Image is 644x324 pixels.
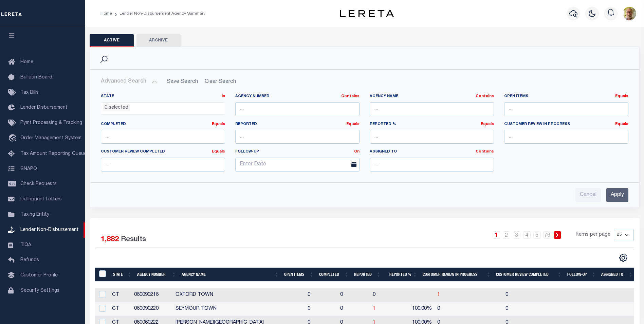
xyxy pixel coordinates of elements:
[504,122,628,127] label: Customer Review In Progress
[504,130,628,144] input: ...
[101,75,157,88] button: Advanced Search
[20,182,57,186] span: Check Requests
[101,158,225,172] input: ...
[370,102,494,116] input: ...
[337,288,370,302] td: 0
[435,302,503,316] td: 0
[476,150,494,154] a: Contains
[437,292,440,297] a: 1
[235,130,360,144] input: ...
[354,150,360,154] a: On
[136,34,181,47] button: Archive
[493,231,500,239] a: 1
[481,122,494,126] a: Equals
[351,268,383,282] th: Reported: activate to sort column ascending
[235,94,360,100] label: Agency Number
[101,130,225,144] input: ...
[544,231,551,239] a: 76
[503,302,569,316] td: 0
[476,94,494,98] a: Contains
[383,268,420,282] th: Reported %: activate to sort column ascending
[20,121,82,125] span: Pymt Processing & Tracking
[90,34,134,47] button: Active
[235,158,360,172] input: Enter Date
[101,149,225,155] label: Customer Review Completed
[337,302,370,316] td: 0
[305,288,337,302] td: 0
[103,104,130,112] li: 0 selected
[212,122,225,126] a: Equals
[109,288,131,302] td: CT
[112,11,205,17] li: Lender Non-Disbursement Agency Summary
[504,102,628,116] input: ...
[101,122,225,127] label: Completed
[370,94,494,100] label: Agency Name
[523,231,531,239] a: 4
[131,302,173,316] td: 060090220
[316,268,351,282] th: Completed: activate to sort column ascending
[20,166,37,171] span: SNAPQ
[222,94,225,98] a: In
[370,158,494,172] input: ...
[370,149,494,155] label: Assigned To
[503,288,569,302] td: 0
[235,122,360,127] label: Reported
[341,94,360,98] a: Contains
[179,268,281,282] th: Agency Name: activate to sort column ascending
[20,228,79,232] span: Lender Non-Disbursement
[134,268,179,282] th: Agency Number: activate to sort column ascending
[20,288,59,293] span: Security Settings
[599,268,636,282] th: Assigned To: activate to sort column ascending
[173,288,305,302] td: OXFORD TOWN
[131,288,173,302] td: 060090216
[420,268,493,282] th: Customer Review In Progress: activate to sort column ascending
[504,94,628,100] label: Open Items
[370,288,400,302] td: 0
[95,268,111,282] th: MBACode
[281,268,316,282] th: Open Items: activate to sort column ascending
[101,94,225,100] label: State
[20,273,58,278] span: Customer Profile
[20,60,33,65] span: Home
[20,212,49,217] span: Taxing Entity
[370,122,494,127] label: Reported %
[346,122,360,126] a: Equals
[513,231,520,239] a: 3
[20,197,62,202] span: Delinquent Letters
[606,188,628,202] input: Apply
[8,134,19,143] i: travel_explore
[575,188,601,202] input: Cancel
[565,268,599,282] th: Follow-up: activate to sort column ascending
[305,302,337,316] td: 0
[20,105,68,110] span: Lender Disbursement
[235,102,360,116] input: ...
[20,90,39,95] span: Tax Bills
[373,306,375,311] a: 1
[20,242,31,247] span: TIQA
[615,122,628,126] a: Equals
[20,75,52,80] span: Bulletin Board
[100,12,112,16] a: Home
[20,258,39,263] span: Refunds
[212,150,225,154] a: Equals
[400,302,435,316] td: 100.00%
[533,231,541,239] a: 5
[173,302,305,316] td: SEYMOUR TOWN
[121,234,146,245] label: Results
[340,10,394,17] img: logo-dark.svg
[503,231,510,239] a: 2
[110,268,134,282] th: State: activate to sort column ascending
[576,231,610,239] span: Items per page
[109,302,131,316] td: CT
[493,268,564,282] th: Customer Review Completed: activate to sort column ascending
[230,149,365,155] label: Follow-up
[20,151,87,156] span: Tax Amount Reporting Queue
[101,236,119,243] span: 1,882
[370,130,494,144] input: ...
[20,136,81,141] span: Order Management System
[615,94,628,98] a: Equals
